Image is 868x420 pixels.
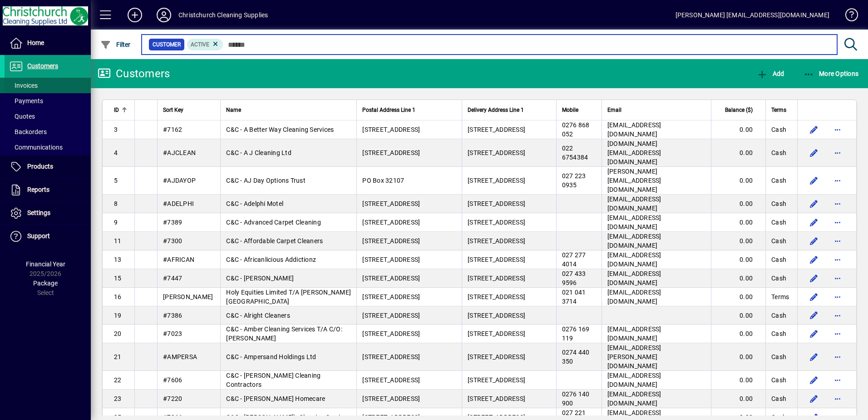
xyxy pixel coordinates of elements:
a: Quotes [5,109,91,124]
button: More options [830,391,845,406]
span: Quotes [9,113,35,120]
button: More options [830,308,845,323]
button: Add [120,7,149,23]
span: C&C - Alright Cleaners [226,312,290,319]
span: [STREET_ADDRESS] [468,293,525,300]
span: 027 277 4014 [562,251,586,268]
span: #ADELPHI [163,200,194,207]
button: Edit [807,215,821,230]
span: [EMAIL_ADDRESS][DOMAIN_NAME] [607,195,661,212]
td: 0.00 [711,120,765,139]
td: 0.00 [711,139,765,167]
button: Edit [807,326,821,341]
span: 0276 868 052 [562,121,590,138]
span: [STREET_ADDRESS] [468,149,525,156]
span: [STREET_ADDRESS] [468,177,525,184]
td: 0.00 [711,195,765,213]
span: [STREET_ADDRESS] [362,126,420,133]
button: Edit [807,122,821,137]
a: Communications [5,140,91,155]
span: Delivery Address Line 1 [468,105,524,115]
span: [STREET_ADDRESS] [362,219,420,226]
span: [STREET_ADDRESS] [468,237,525,245]
span: #AFRICAN [163,256,194,263]
a: Knowledge Base [838,2,857,31]
span: [EMAIL_ADDRESS][DOMAIN_NAME] [607,214,661,230]
span: [EMAIL_ADDRESS][DOMAIN_NAME] [607,325,661,342]
span: #7300 [163,237,182,245]
span: [STREET_ADDRESS] [468,376,525,384]
span: C&C - [PERSON_NAME] [226,275,294,282]
span: [STREET_ADDRESS] [362,256,420,263]
button: More options [830,196,845,211]
span: Terms [771,105,786,115]
button: Edit [807,252,821,267]
span: Cash [771,394,786,403]
span: 23 [114,395,122,402]
span: 3 [114,126,118,133]
span: 027 223 0935 [562,172,586,189]
button: Edit [807,391,821,406]
span: [PERSON_NAME] [163,293,213,300]
span: 16 [114,293,122,300]
a: Home [5,32,91,55]
button: More options [830,326,845,341]
td: 0.00 [711,325,765,343]
span: [EMAIL_ADDRESS][DOMAIN_NAME] [607,233,661,249]
span: [EMAIL_ADDRESS][DOMAIN_NAME] [607,121,661,138]
span: Cash [771,236,786,245]
span: [STREET_ADDRESS] [468,353,525,360]
button: More options [830,234,845,248]
span: Balance ($) [725,105,753,115]
span: [STREET_ADDRESS] [362,293,420,300]
span: Active [191,41,209,48]
span: Backorders [9,128,47,135]
span: C&C - Adelphi Motel [226,200,283,207]
span: #AJCLEAN [163,149,196,156]
mat-chip: Activation Status: Active [187,39,223,50]
span: Cash [771,255,786,264]
span: 21 [114,353,122,360]
span: [STREET_ADDRESS] [362,149,420,156]
span: C&C - Amber Cleaning Services T/A C/O: [PERSON_NAME] [226,325,342,342]
td: 0.00 [711,306,765,325]
span: More Options [804,70,859,77]
span: Cash [771,199,786,208]
span: #7162 [163,126,182,133]
span: [EMAIL_ADDRESS][DOMAIN_NAME] [607,372,661,388]
span: #AJDAYOP [163,177,196,184]
span: Holy Equities Limited T/A [PERSON_NAME][GEOGRAPHIC_DATA] [226,289,351,305]
span: #7606 [163,376,182,384]
button: More options [830,215,845,230]
button: More options [830,173,845,188]
td: 0.00 [711,343,765,371]
span: Invoices [9,82,38,89]
span: C&C - Africanlicious Addictionz [226,256,316,263]
span: C&C - A J Cleaning Ltd [226,149,291,156]
button: More options [830,271,845,285]
span: Payments [9,97,43,105]
div: Mobile [562,105,596,115]
button: Edit [807,173,821,188]
span: Cash [771,176,786,185]
span: C&C - Ampersand Holdings Ltd [226,353,316,360]
span: #7389 [163,219,182,226]
button: Edit [807,271,821,285]
span: Financial Year [26,260,65,268]
span: Cash [771,218,786,227]
span: [STREET_ADDRESS] [468,330,525,337]
button: Edit [807,350,821,364]
span: [STREET_ADDRESS] [468,395,525,402]
span: Sort Key [163,105,183,115]
button: More options [830,145,845,160]
div: Customers [98,66,170,81]
a: Reports [5,179,91,201]
span: C&C - AJ Day Options Trust [226,177,306,184]
td: 0.00 [711,371,765,390]
span: 0274 440 350 [562,349,590,365]
span: Customers [27,62,58,70]
span: [STREET_ADDRESS] [362,330,420,337]
button: More options [830,122,845,137]
span: [STREET_ADDRESS] [468,126,525,133]
td: 0.00 [711,269,765,288]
